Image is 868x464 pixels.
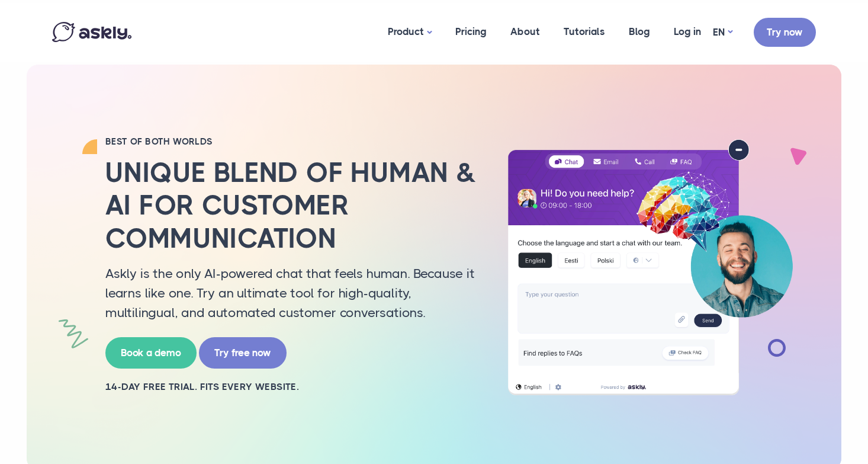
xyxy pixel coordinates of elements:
h2: Unique blend of human & AI for customer communication [105,156,478,255]
img: AI multilingual chat [496,139,804,395]
a: EN [713,24,732,41]
h2: 14-day free trial. Fits every website. [105,380,478,393]
a: Try now [754,18,816,47]
h2: BEST OF BOTH WORLDS [105,136,478,148]
a: Pricing [443,3,499,60]
p: Askly is the only AI-powered chat that feels human. Because it learns like one. Try an ultimate t... [105,264,478,322]
img: Askly [52,22,131,42]
a: Try free now [199,337,287,369]
a: About [499,3,552,60]
a: Blog [617,3,662,60]
a: Tutorials [552,3,617,60]
a: Book a demo [105,337,197,369]
a: Log in [662,3,713,60]
a: Product [376,3,443,62]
